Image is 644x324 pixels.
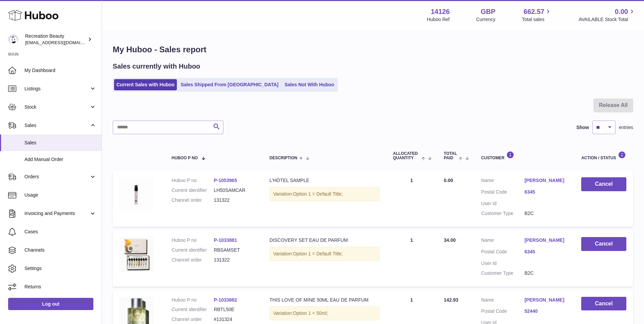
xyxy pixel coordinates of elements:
[293,251,343,256] span: Option 1 = Default Title;
[24,192,96,198] span: Usage
[481,260,525,267] dt: User Id
[270,297,380,303] div: THIS LOVE OF MINE 50ML EAU DE PARFUM
[444,178,453,183] span: 0.00
[214,237,237,243] a: P-1033881
[172,187,214,194] dt: Current identifier
[576,124,589,131] label: Show
[214,187,256,194] dd: LH50SAMCAR
[24,210,89,217] span: Invoicing and Payments
[24,104,89,110] span: Stock
[522,16,552,23] span: Total sales
[114,79,177,90] a: Current Sales with Huboo
[525,297,568,303] a: [PERSON_NAME]
[525,237,568,244] a: [PERSON_NAME]
[172,316,214,323] dt: Channel order
[393,151,420,160] span: ALLOCATED Quantity
[522,7,552,23] a: 662.57 Total sales
[270,306,380,320] div: Variation:
[24,86,89,92] span: Listings
[24,122,89,129] span: Sales
[113,44,633,55] h1: My Huboo - Sales report
[481,270,525,276] dt: Customer Type
[581,177,626,191] button: Cancel
[525,270,568,276] dd: B2C
[214,247,256,253] dd: RBSAMSET
[214,306,256,313] dd: RBTL50E
[172,177,214,184] dt: Huboo P no
[24,247,96,253] span: Channels
[214,257,256,263] dd: 131322
[24,265,96,272] span: Settings
[24,284,96,290] span: Returns
[444,297,458,303] span: 142.93
[581,237,626,251] button: Cancel
[481,189,525,197] dt: Postal Code
[113,62,200,71] h2: Sales currently with Huboo
[214,178,237,183] a: P-1053965
[270,156,297,160] span: Description
[172,297,214,303] dt: Huboo P no
[525,177,568,184] a: [PERSON_NAME]
[481,200,525,207] dt: User Id
[386,230,437,287] td: 1
[476,16,496,23] div: Currency
[8,34,18,44] img: customercare@recreationbeauty.com
[119,177,153,212] img: L_Hotel2mlsample_1_54fb7227-5c0d-4437-b810-01e04fa2e7ca.jpg
[214,316,256,323] dd: #131324
[24,156,96,163] span: Add Manual Order
[282,79,336,90] a: Sales Not With Huboo
[581,151,626,160] div: Action / Status
[178,79,281,90] a: Sales Shipped From [GEOGRAPHIC_DATA]
[270,187,380,201] div: Variation:
[270,177,380,184] div: L'HÔTEL SAMPLE
[481,177,525,185] dt: Name
[8,298,93,310] a: Log out
[24,229,96,235] span: Cases
[525,249,568,255] a: 6345
[525,210,568,217] dd: B2C
[172,247,214,253] dt: Current identifier
[481,7,495,16] strong: GBP
[270,237,380,244] div: DISCOVERY SET EAU DE PARFUM
[172,156,198,160] span: Huboo P no
[24,174,89,180] span: Orders
[24,140,96,146] span: Sales
[619,124,633,131] span: entries
[481,308,525,316] dt: Postal Code
[444,151,457,160] span: Total paid
[525,308,568,314] a: 52440
[25,33,86,46] div: Recreation Beauty
[578,7,636,23] a: 0.00 AVAILABLE Stock Total
[481,210,525,217] dt: Customer Type
[172,257,214,263] dt: Channel order
[481,249,525,257] dt: Postal Code
[581,297,626,311] button: Cancel
[481,237,525,245] dt: Name
[172,306,214,313] dt: Current identifier
[119,237,153,272] img: ANWD_12ML.jpg
[386,170,437,227] td: 1
[615,7,628,16] span: 0.00
[525,189,568,195] a: 6345
[270,247,380,261] div: Variation:
[578,16,636,23] span: AVAILABLE Stock Total
[172,197,214,203] dt: Channel order
[214,197,256,203] dd: 131322
[481,151,568,160] div: Customer
[481,297,525,305] dt: Name
[444,237,456,243] span: 34.00
[293,310,328,316] span: Option 1 = 50ml;
[172,237,214,244] dt: Huboo P no
[427,16,450,23] div: Huboo Ref
[25,40,100,45] span: [EMAIL_ADDRESS][DOMAIN_NAME]
[523,7,544,16] span: 662.57
[24,67,96,74] span: My Dashboard
[214,297,237,303] a: P-1033882
[431,7,450,16] strong: 14126
[293,191,343,197] span: Option 1 = Default Title;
